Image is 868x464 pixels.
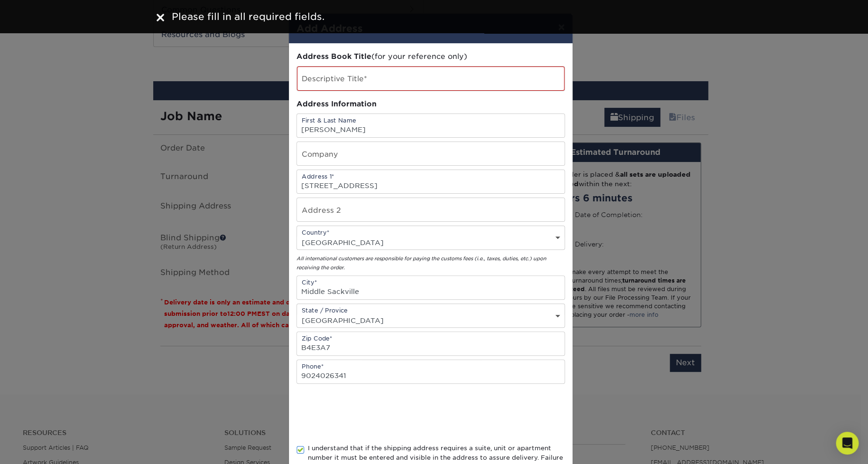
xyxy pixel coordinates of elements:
[157,14,164,21] img: close
[296,256,546,270] em: All international customers are responsible for paying the customs fees (i.e., taxes, duties, etc...
[296,395,441,432] iframe: reCAPTCHA
[296,51,565,62] div: (for your reference only)
[172,11,324,22] span: Please fill in all required fields.
[296,99,565,110] div: Address Information
[296,52,371,61] span: Address Book Title
[836,432,859,455] div: Open Intercom Messenger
